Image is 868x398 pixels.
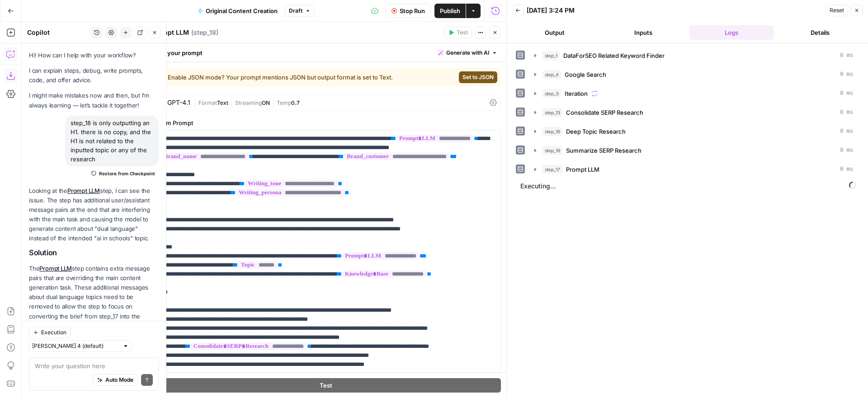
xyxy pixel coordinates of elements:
span: Publish [440,6,460,15]
span: 0 ms [840,52,853,60]
button: 0 ms [529,105,859,120]
span: Temp [277,99,291,106]
span: 0 ms [840,146,853,155]
span: Iteration [565,89,588,98]
span: Test [320,381,332,390]
span: Stop Run [400,6,425,15]
p: I can explain steps, debug, write prompts, code, and offer advice. [29,66,159,85]
p: Looking at the step, I can see the issue. The step has additional user/assistant message pairs at... [29,186,159,243]
button: Test [444,27,472,38]
span: Restore from Checkpoint [99,170,155,177]
span: DataForSEO Related Keyword Finder [563,51,665,60]
div: step_18 is only outputting an H1. there is no copy, and the H1 is not related to the inputted top... [65,116,159,166]
button: 0 ms [529,162,859,177]
p: Hi! How can I help with your workflow? [29,51,159,60]
button: 0 ms [529,143,859,158]
span: 0 ms [840,108,853,117]
span: Test [457,28,468,37]
a: Prompt LLM [67,187,100,194]
button: Publish [434,4,466,18]
p: I might make mistakes now and then, but I’m always learning — let’s tackle it together! [29,91,159,110]
span: Draft [289,7,302,15]
span: 0 ms [840,70,853,79]
span: ON [262,99,270,106]
span: step_16 [542,127,562,136]
span: ( step_18 ) [191,28,218,37]
div: Enable JSON mode? Your prompt mentions JSON but output format is set to Text. [158,73,424,82]
span: Format [198,99,217,106]
span: step_19 [542,146,562,155]
span: 0 ms [840,127,853,136]
span: 0.7 [291,99,300,106]
span: step_4 [542,70,561,79]
span: step_5 [542,89,561,98]
span: Set to JSON [462,73,494,81]
button: Execution [29,327,71,338]
span: Text [217,99,228,106]
span: 0 ms [840,165,853,173]
span: Executing... [518,179,859,193]
span: Execution [41,328,66,337]
h2: Solution [29,248,159,257]
span: 0 ms [840,89,853,98]
button: Stop Run [386,4,431,18]
p: The step contains extra message pairs that are overriding the main content generation task. These... [29,264,159,331]
span: Reset [830,6,844,14]
button: 0 ms [529,86,859,101]
span: step_13 [542,108,562,117]
span: | [270,98,277,107]
div: GPT-4.1 [167,99,190,106]
button: Reset [826,5,848,16]
span: Consolidate SERP Research [566,108,643,117]
button: Output [512,25,597,40]
span: Prompt LLM [566,165,599,174]
span: step_1 [542,51,560,60]
button: Test [151,378,501,393]
button: Logs [689,25,774,40]
span: Original Content Creation [206,6,278,15]
span: Auto Mode [105,376,133,384]
span: Streaming [235,99,262,106]
a: Prompt LLM [39,265,72,272]
span: Deep Topic Research [566,127,626,136]
button: Details [778,25,863,40]
span: | [228,98,235,107]
span: Summarize SERP Research [566,146,642,155]
button: Restore from Checkpoint [88,168,159,179]
button: 0 ms [529,48,859,63]
button: Draft [285,5,315,17]
span: Google Search [565,70,606,79]
button: Set to JSON [459,71,497,83]
span: step_17 [542,165,562,174]
button: Inputs [601,25,686,40]
button: 0 ms [529,67,859,82]
span: | [194,98,198,107]
button: 0 ms [529,124,859,139]
input: Claude Sonnet 4 (default) [32,342,119,351]
span: Generate with AI [446,49,489,57]
button: Auto Mode [93,374,137,386]
button: Generate with AI [434,47,501,59]
button: Original Content Creation [192,4,283,18]
div: Write your prompt [145,43,506,62]
div: Copilot [27,28,88,37]
label: System Prompt [151,118,501,127]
